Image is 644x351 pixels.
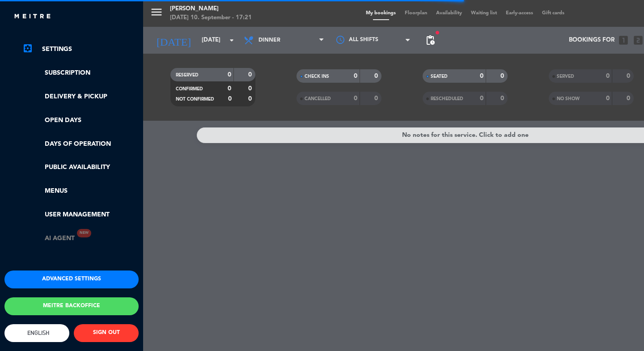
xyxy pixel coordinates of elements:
i: settings_applications [22,43,33,54]
button: Advanced settings [4,271,139,288]
a: Days of operation [22,139,139,149]
a: Delivery & Pickup [22,92,139,102]
img: MEITRE [13,13,51,20]
a: Public availability [22,162,139,173]
a: Open Days [22,115,139,126]
button: Meitre backoffice [4,297,139,315]
span: fiber_manual_record [435,30,440,35]
a: Subscription [22,68,139,78]
a: Settings [22,44,139,55]
div: New [77,229,91,237]
button: SIGN OUT [74,324,139,342]
span: English [25,330,49,336]
span: pending_actions [425,35,436,46]
a: User Management [22,210,139,220]
a: AI AgentNew [22,233,75,244]
a: Menus [22,186,139,196]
